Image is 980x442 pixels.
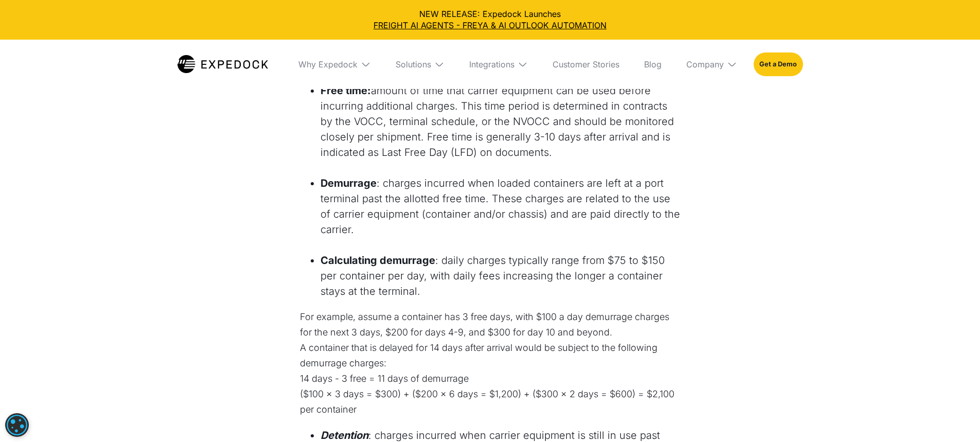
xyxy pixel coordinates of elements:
[320,254,435,267] strong: Calculating demurrage
[544,40,628,89] a: Customer Stories
[300,309,681,340] p: For example, assume a container has 3 free days, with $100 a day demurrage charges for the next 3...
[320,83,681,160] li: amount of time that carrier equipment can be used before incurring additional charges. This time ...
[300,340,681,371] p: A container that is delayed for 14 days after arrival would be subject to the following demurrage...
[320,175,681,237] li: : charges incurred when loaded containers are left at a port terminal past the allotted free time...
[320,253,681,299] li: : daily charges typically range from $75 to $150 per container per day, with daily fees increasin...
[320,177,377,189] strong: Demurrage
[320,429,368,441] em: Detention
[300,371,681,386] p: 14 days - 3 free = 11 days of demurrage
[298,59,358,69] div: Why Expedock
[636,40,670,89] a: Blog
[809,331,980,442] iframe: Chat Widget
[320,84,371,97] strong: Free time:
[8,20,972,31] a: FREIGHT AI AGENTS - FREYA & AI OUTLOOK AUTOMATION
[686,59,724,69] div: Company
[754,52,803,76] a: Get a Demo
[396,59,431,69] div: Solutions
[461,40,536,89] div: Integrations
[678,40,745,89] div: Company
[8,8,972,31] div: NEW RELEASE: Expedock Launches
[387,40,453,89] div: Solutions
[290,40,379,89] div: Why Expedock
[300,386,681,417] p: ($100 x 3 days = $300) + ($200 x 6 days = $1,200) + ($300 x 2 days = $600) = $2,100 per container
[469,59,514,69] div: Integrations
